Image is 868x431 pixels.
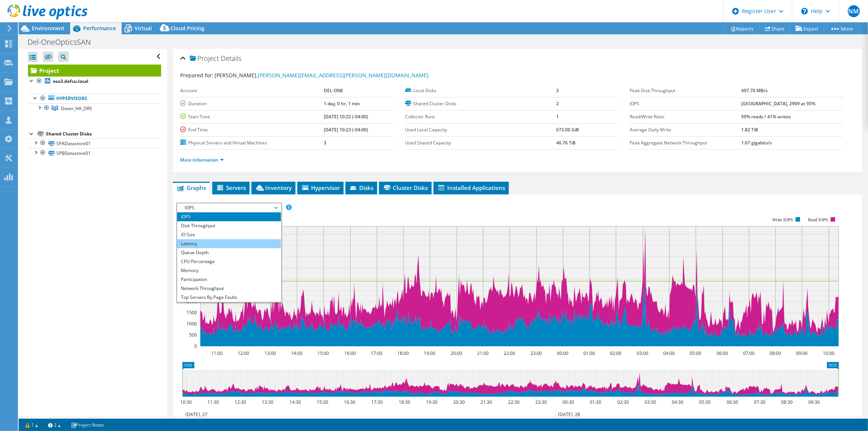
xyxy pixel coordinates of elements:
[699,399,711,405] text: 05:30
[741,140,772,146] b: 1.67 gigabits/s
[405,126,556,134] label: Used Local Capacity
[24,38,102,46] h1: Del-OneOpticsSAN
[556,100,559,107] b: 2
[28,103,161,113] a: Dover_HA_DRS
[372,399,383,405] text: 17:30
[556,140,576,146] b: 46.76 TiB
[773,217,793,222] text: Write IOPS
[481,399,492,405] text: 21:30
[262,399,274,405] text: 13:30
[426,399,438,405] text: 19:30
[824,23,859,34] a: More
[645,399,657,405] text: 03:30
[28,65,161,76] a: Project
[290,399,301,405] text: 14:30
[717,350,728,356] text: 06:00
[508,399,520,405] text: 22:30
[504,350,516,356] text: 22:00
[177,284,281,293] li: Network Throughput
[405,87,556,94] label: Local Disks
[630,139,741,147] label: Peak Aggregate Network Throughput
[556,127,579,133] b: 672.00 GiB
[180,87,323,94] label: Account
[727,399,739,405] text: 06:30
[590,399,602,405] text: 01:30
[405,139,556,147] label: Used Shared Capacity
[238,350,250,356] text: 12:00
[610,350,622,356] text: 02:00
[759,23,790,34] a: Share
[301,184,340,191] span: Hypervisor
[318,350,329,356] text: 15:00
[177,212,281,221] li: IOPS
[437,184,505,191] span: Installed Applications
[454,399,465,405] text: 20:30
[176,184,206,191] span: Graphs
[181,203,277,212] span: IOPS
[177,257,281,266] li: CPU Percentage
[405,113,556,121] label: Collector Runs
[630,113,741,121] label: Read/Write Ratio
[324,127,368,133] b: [DATE] 10:23 (-04:00)
[28,76,161,86] a: esx3.defcu.local
[317,399,329,405] text: 15:30
[823,350,835,356] text: 10:00
[383,184,428,191] span: Cluster Disks
[180,139,323,147] label: Physical Servers and Virtual Machines
[43,420,66,430] a: 2
[781,399,793,405] text: 08:30
[630,87,741,94] label: Peak Disk Throughput
[451,350,463,356] text: 20:00
[557,350,569,356] text: 00:00
[177,230,281,239] li: IO Size
[255,184,292,191] span: Inventory
[177,275,281,284] li: Participation
[556,87,559,94] b: 3
[349,184,373,191] span: Disks
[177,293,281,302] li: Top Servers By Page Faults
[324,87,343,94] b: DEL-ONE
[53,78,88,84] b: esx3.defcu.local
[208,399,219,405] text: 11:30
[180,72,213,79] label: Prepared for:
[46,129,161,138] div: Shared Cluster Disks
[180,157,224,163] a: More Information
[214,72,429,79] span: [PERSON_NAME],
[637,350,649,356] text: 03:00
[399,399,411,405] text: 18:30
[211,350,223,356] text: 11:00
[801,8,808,15] svg: \n
[194,343,197,349] text: 0
[371,350,383,356] text: 17:00
[324,140,326,146] b: 3
[66,420,109,430] a: Project Notes
[770,350,781,356] text: 08:00
[741,127,758,133] b: 1.82 TiB
[258,72,429,79] a: [PERSON_NAME][EMAIL_ADDRESS][PERSON_NAME][DOMAIN_NAME]
[741,113,791,120] b: 59% reads / 41% writes
[181,399,192,405] text: 10:30
[324,113,368,120] b: [DATE] 10:22 (-04:00)
[790,23,824,34] a: Export
[235,399,247,405] text: 12:30
[177,248,281,257] li: Queue Depth
[630,126,741,134] label: Average Daily Write
[743,350,755,356] text: 07:00
[556,113,559,120] b: 1
[630,100,741,107] label: IOPS
[216,184,246,191] span: Servers
[180,113,323,121] label: Start Time
[20,420,43,430] a: 1
[848,5,860,17] span: NM
[584,350,595,356] text: 01:00
[324,100,360,107] b: 1 day, 0 hr, 1 min
[424,350,436,356] text: 19:00
[809,399,820,405] text: 09:30
[724,23,760,34] a: Reports
[28,94,161,103] a: Hypervisors
[618,399,629,405] text: 02:30
[344,399,356,405] text: 16:30
[741,100,815,107] b: [GEOGRAPHIC_DATA], 2909 at 95%
[477,350,489,356] text: 21:00
[345,350,356,356] text: 16:00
